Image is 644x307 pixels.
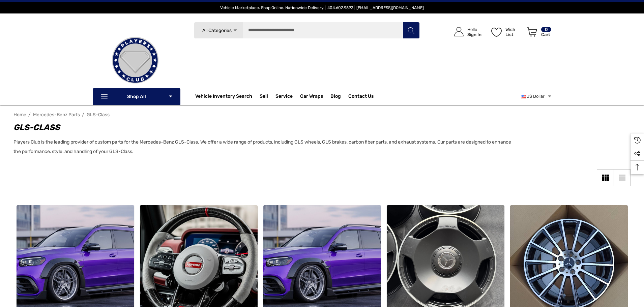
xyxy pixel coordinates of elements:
[541,27,551,32] p: 0
[100,93,110,100] svg: Icon Line
[202,28,231,33] span: All Categories
[634,150,641,157] svg: Social Media
[93,88,180,105] p: Shop All
[631,164,644,171] svg: Top
[13,112,26,118] a: Home
[527,27,537,37] svg: Review Your Cart
[13,137,519,156] p: Players Club is the leading provider of custom parts for the Mercedes-Benz GLS-Class. We offer a ...
[260,90,275,103] a: Sell
[220,5,424,10] span: Vehicle Marketplace. Shop Online. Nationwide Delivery. | 404.602.9593 | [EMAIL_ADDRESS][DOMAIN_NAME]
[260,93,268,101] span: Sell
[521,90,552,103] a: USD
[300,90,330,103] a: Car Wraps
[614,169,631,186] a: List View
[505,27,523,37] p: Wish List
[194,22,243,39] a: All Categories Icon Arrow Down Icon Arrow Up
[195,93,252,101] a: Vehicle Inventory Search
[446,20,485,43] a: Sign in
[454,27,464,36] svg: Icon User Account
[491,28,502,37] svg: Wish List
[524,20,552,47] a: Cart with 0 items
[634,137,641,144] svg: Recently Viewed
[348,93,374,101] a: Contact Us
[275,93,293,101] a: Service
[488,20,524,43] a: Wish List Wish List
[33,112,80,118] a: Mercedes-Benz Parts
[101,27,169,94] img: Players Club | Cars For Sale
[467,27,481,32] p: Hello
[13,121,519,133] h1: GLS-Class
[300,93,323,101] span: Car Wraps
[403,22,419,39] button: Search
[330,93,341,101] a: Blog
[597,169,614,186] a: Grid View
[13,109,631,121] nav: Breadcrumb
[233,28,238,33] svg: Icon Arrow Down
[467,32,481,37] p: Sign In
[541,32,551,37] p: Cart
[168,94,173,99] svg: Icon Arrow Down
[87,112,110,118] a: GLS-Class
